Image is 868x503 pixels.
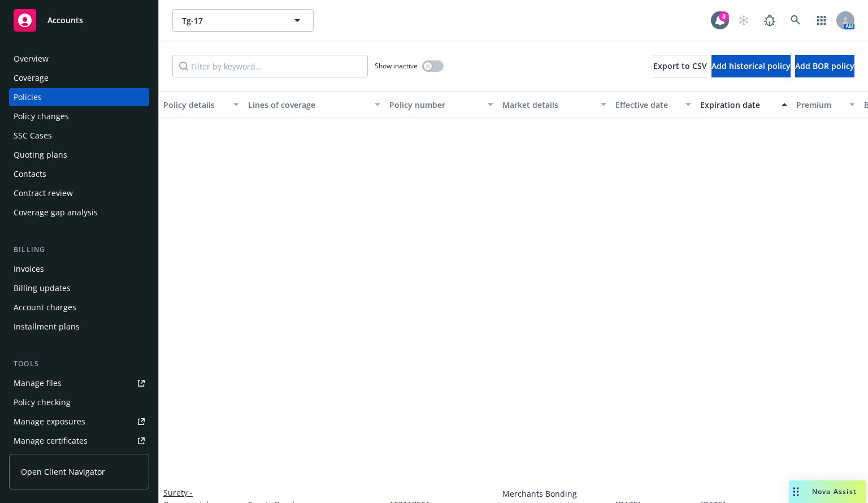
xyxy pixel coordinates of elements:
div: Coverage gap analysis [14,203,98,222]
a: Search [784,9,807,32]
div: Overview [14,50,49,68]
button: Effective date [611,91,696,118]
div: Coverage [14,69,49,87]
span: Show inactive [375,61,418,71]
span: Add historical policy [711,60,791,71]
a: Policy changes [9,107,149,125]
button: Policy number [385,91,498,118]
div: Policy checking [14,393,71,411]
div: Manage files [14,374,62,392]
a: Manage files [9,374,149,392]
div: Installment plans [14,318,80,336]
div: Policy number [389,99,481,111]
div: Account charges [14,298,76,316]
a: Manage certificates [9,432,149,450]
a: Account charges [9,298,149,316]
button: Policy details [159,91,244,118]
button: Market details [498,91,611,118]
div: Contract review [14,184,73,202]
button: Add historical policy [711,55,791,77]
div: 8 [719,11,729,21]
a: Manage exposures [9,413,149,431]
a: Installment plans [9,318,149,336]
div: Quoting plans [14,146,67,164]
button: Export to CSV [653,55,707,77]
button: Add BOR policy [795,55,854,77]
div: Billing updates [14,279,71,297]
span: Nova Assist [812,487,857,496]
div: Invoices [14,260,44,278]
div: Effective date [615,99,679,111]
div: Policies [14,88,42,106]
a: Policies [9,88,149,106]
span: Add BOR policy [795,60,854,71]
a: Coverage [9,69,149,87]
span: Export to CSV [653,60,707,71]
a: SSC Cases [9,127,149,145]
a: Contract review [9,184,149,202]
div: Tools [9,358,149,370]
div: Market details [502,99,594,111]
button: Nova Assist [789,480,866,503]
a: Start snowing [732,9,755,32]
div: SSC Cases [14,127,52,145]
a: Report a Bug [758,9,781,32]
div: Expiration date [700,99,775,111]
div: Policy details [163,99,227,111]
a: Switch app [810,9,833,32]
a: Coverage gap analysis [9,203,149,222]
div: Policy changes [14,107,69,125]
a: Overview [9,50,149,68]
button: Premium [792,91,860,118]
div: Drag to move [789,480,803,503]
span: Accounts [47,16,83,25]
input: Filter by keyword... [172,55,368,77]
div: Premium [796,99,843,111]
div: Lines of coverage [248,99,368,111]
div: Manage exposures [14,413,85,431]
button: Tg-17 [172,9,314,32]
button: Lines of coverage [244,91,385,118]
a: Policy checking [9,393,149,411]
a: Contacts [9,165,149,183]
div: Manage certificates [14,432,88,450]
span: Open Client Navigator [21,466,105,478]
a: Billing updates [9,279,149,297]
span: Tg-17 [182,15,280,27]
div: Contacts [14,165,46,183]
a: Invoices [9,260,149,278]
a: Quoting plans [9,146,149,164]
div: Billing [9,244,149,255]
a: Accounts [9,5,149,36]
button: Expiration date [696,91,792,118]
